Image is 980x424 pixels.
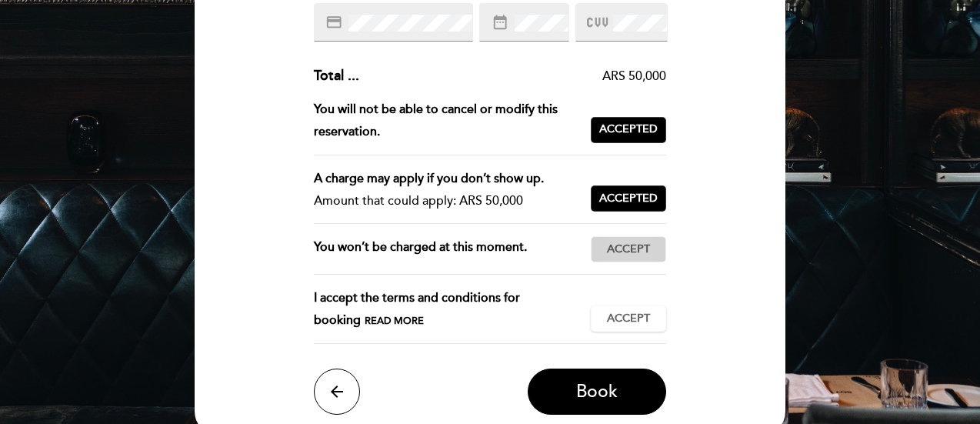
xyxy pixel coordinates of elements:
[591,236,666,262] button: Accept
[314,168,579,190] div: A charge may apply if you don’t show up.
[365,315,424,327] span: Read more
[492,14,508,31] i: date_range
[591,185,666,212] button: Accepted
[599,122,658,138] span: Accepted
[314,287,592,332] div: I accept the terms and conditions for booking
[576,381,618,402] span: Book
[359,68,667,85] div: ARS 50,000
[314,190,579,212] div: Amount that could apply: ARS 50,000
[528,369,666,415] button: Book
[325,14,342,31] i: credit_card
[591,305,666,332] button: Accept
[607,311,650,327] span: Accept
[328,382,346,401] i: arrow_back
[599,191,658,207] span: Accepted
[314,369,360,415] button: arrow_back
[314,236,592,262] div: You won’t be charged at this moment.
[314,67,359,84] span: Total ...
[314,98,592,143] div: You will not be able to cancel or modify this reservation.
[591,117,666,143] button: Accepted
[607,242,650,258] span: Accept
